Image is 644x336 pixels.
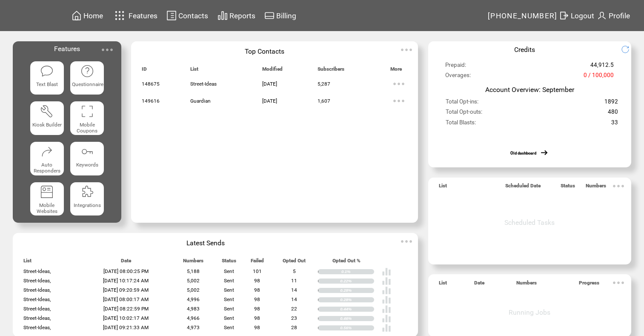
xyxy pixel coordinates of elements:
[590,62,614,72] span: 44,912.5
[254,325,260,330] span: 98
[224,287,234,293] span: Sent
[190,66,198,76] span: List
[70,61,104,95] a: Questionnaire
[510,151,536,155] a: Old dashboard
[559,10,569,21] img: exit.svg
[187,306,200,312] span: 4,983
[579,280,599,290] span: Progress
[103,287,149,293] span: [DATE] 09:20:59 AM
[190,81,217,87] span: Street-Ideas
[30,101,64,135] a: Kiosk Builder
[291,315,297,321] span: 23
[485,86,574,94] span: Account Overview: September
[439,280,447,290] span: List
[187,296,200,302] span: 4,996
[597,10,607,21] img: profile.svg
[332,258,361,267] span: Opted Out %
[129,11,157,20] span: Features
[23,268,51,274] span: Street-Ideas,
[30,182,64,216] a: Mobile Websites
[611,119,618,129] span: 33
[23,296,51,302] span: Street-Ideas,
[80,104,94,118] img: coupons.svg
[291,325,297,330] span: 28
[608,109,618,119] span: 480
[70,142,104,175] a: Keywords
[318,81,330,87] span: 5,287
[23,325,51,330] span: Street-Ideas,
[224,315,234,321] span: Sent
[571,11,594,20] span: Logout
[262,81,277,87] span: [DATE]
[99,41,116,58] img: ellypsis.svg
[23,258,31,267] span: List
[382,267,391,276] img: poll%20-%20white.svg
[276,11,296,20] span: Billing
[254,296,260,302] span: 98
[341,269,374,274] div: 0.1%
[245,47,284,55] span: Top Contacts
[23,306,51,312] span: Street-Ideas,
[224,296,234,302] span: Sent
[254,287,260,293] span: 98
[446,98,478,109] span: Total Opt-ins:
[80,64,94,78] img: questionnaire.svg
[505,183,541,192] span: Scheduled Date
[103,268,149,274] span: [DATE] 08:00:25 PM
[291,278,297,284] span: 11
[340,297,374,302] div: 0.28%
[382,304,391,314] img: poll%20-%20white.svg
[445,72,471,82] span: Overages:
[103,278,149,284] span: [DATE] 10:17:24 AM
[340,279,374,284] div: 0.22%
[40,185,54,198] img: mobile-websites.svg
[264,10,275,21] img: creidtcard.svg
[229,11,255,20] span: Reports
[382,323,391,333] img: poll%20-%20white.svg
[187,287,200,293] span: 5,002
[112,9,127,23] img: features.svg
[291,296,297,302] span: 14
[186,239,225,247] span: Latest Sends
[251,258,264,267] span: Failed
[111,7,159,24] a: Features
[54,45,80,53] span: Features
[488,11,558,20] span: [PHONE_NUMBER]
[340,288,374,293] div: 0.28%
[70,182,104,216] a: Integrations
[604,98,618,109] span: 1892
[474,280,484,290] span: Date
[390,92,407,109] img: ellypsis.svg
[224,306,234,312] span: Sent
[30,61,64,95] a: Text Blast
[40,64,54,78] img: text-blast.svg
[166,10,177,21] img: contacts.svg
[610,178,627,195] img: ellypsis.svg
[509,308,550,316] span: Running Jobs
[30,142,64,175] a: Auto Responders
[558,9,595,22] a: Logout
[72,81,103,87] span: Questionnaire
[23,278,51,284] span: Street-Ideas,
[293,268,296,274] span: 5
[23,287,51,293] span: Street-Ideas,
[80,185,94,198] img: integrations.svg
[34,162,60,174] span: Auto Responders
[382,286,391,295] img: poll%20-%20white.svg
[262,98,277,104] span: [DATE]
[390,66,402,76] span: More
[254,278,260,284] span: 98
[610,274,627,291] img: ellypsis.svg
[23,315,51,321] span: Street-Ideas,
[187,278,200,284] span: 5,002
[514,46,535,54] span: Credits
[516,280,537,290] span: Numbers
[40,145,54,158] img: auto-responders.svg
[36,81,58,87] span: Text Blast
[103,296,149,302] span: [DATE] 08:00:17 AM
[291,287,297,293] span: 14
[446,119,476,129] span: Total Blasts:
[72,10,82,21] img: home.svg
[74,202,101,208] span: Integrations
[187,268,200,274] span: 5,188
